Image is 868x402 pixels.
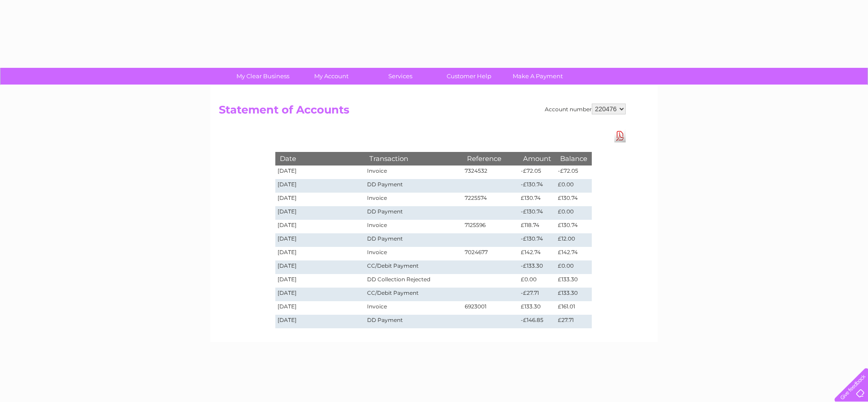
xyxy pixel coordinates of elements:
[275,288,365,301] td: [DATE]
[294,68,369,85] a: My Account
[365,166,462,179] td: Invoice
[275,220,365,233] td: [DATE]
[519,152,556,165] th: Amount
[556,233,592,247] td: £12.00
[275,301,365,315] td: [DATE]
[275,315,365,328] td: [DATE]
[275,206,365,220] td: [DATE]
[365,152,462,165] th: Transaction
[519,193,556,206] td: £130.74
[462,220,519,233] td: 7125596
[275,260,365,274] td: [DATE]
[365,315,462,328] td: DD Payment
[556,260,592,274] td: £0.00
[519,166,556,179] td: -£72.05
[519,206,556,220] td: -£130.74
[556,166,592,179] td: -£72.05
[556,220,592,233] td: £130.74
[556,179,592,193] td: £0.00
[365,193,462,206] td: Invoice
[432,68,506,85] a: Customer Help
[275,193,365,206] td: [DATE]
[519,220,556,233] td: £118.74
[556,206,592,220] td: £0.00
[226,68,300,85] a: My Clear Business
[556,152,592,165] th: Balance
[462,193,519,206] td: 7225574
[556,315,592,328] td: £27.71
[462,247,519,260] td: 7024677
[275,166,365,179] td: [DATE]
[365,301,462,315] td: Invoice
[519,288,556,301] td: -£27.71
[365,288,462,301] td: CC/Debit Payment
[365,260,462,274] td: CC/Debit Payment
[545,104,626,114] div: Account number
[365,233,462,247] td: DD Payment
[519,247,556,260] td: £142.74
[556,288,592,301] td: £133.30
[462,152,519,165] th: Reference
[519,315,556,328] td: -£146.85
[556,301,592,315] td: £161.01
[519,233,556,247] td: -£130.74
[365,274,462,288] td: DD Collection Rejected
[219,104,626,121] h2: Statement of Accounts
[275,274,365,288] td: [DATE]
[519,301,556,315] td: £133.30
[556,274,592,288] td: £133.30
[519,260,556,274] td: -£133.30
[365,220,462,233] td: Invoice
[363,68,438,85] a: Services
[519,274,556,288] td: £0.00
[275,233,365,247] td: [DATE]
[275,152,365,165] th: Date
[462,166,519,179] td: 7324532
[556,193,592,206] td: £130.74
[275,247,365,260] td: [DATE]
[614,129,626,142] a: Download Pdf
[462,301,519,315] td: 6923001
[365,247,462,260] td: Invoice
[365,206,462,220] td: DD Payment
[275,179,365,193] td: [DATE]
[365,179,462,193] td: DD Payment
[500,68,575,85] a: Make A Payment
[519,179,556,193] td: -£130.74
[556,247,592,260] td: £142.74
